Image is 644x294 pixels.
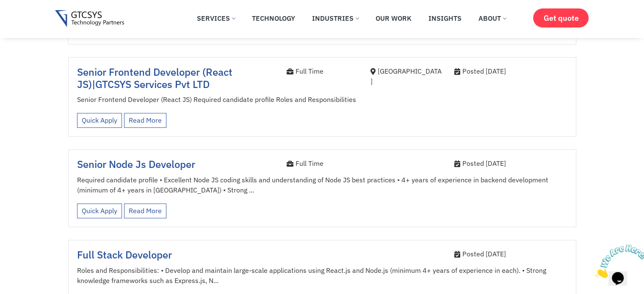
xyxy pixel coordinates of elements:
[422,9,468,27] a: Insights
[287,158,358,168] div: Full Time
[77,175,567,195] p: Required candidate profile • Excellent Node JS coding skills and understanding of Node JS best pr...
[543,14,578,22] span: Get quote
[77,248,172,261] a: Full Stack Developer
[77,203,122,218] a: Quick Apply
[77,113,122,128] a: Quick Apply
[77,94,567,104] p: Senior Frontend Developer (React JS) Required candidate profile Roles and Responsibilities
[454,158,567,168] div: Posted [DATE]
[246,9,301,27] a: Technology
[77,65,232,91] span: Senior Frontend Developer (React JS)
[77,65,232,91] a: Senior Frontend Developer (React JS)|GTCSYS Services Pvt LTD
[124,203,166,218] a: Read More
[191,9,241,27] a: Services
[287,66,358,76] div: Full Time
[77,265,567,286] p: Roles and Responsibilities: • Develop and maintain large-scale applications using React.js and No...
[370,66,442,86] div: [GEOGRAPHIC_DATA]
[533,8,589,27] a: Get quote
[3,3,56,37] img: Chat attention grabber
[454,66,567,76] div: Posted [DATE]
[591,241,644,281] iframe: chat widget
[95,77,210,91] span: GTCSYS Services Pvt LTD
[55,10,124,27] img: Gtcsys logo
[454,249,567,259] div: Posted [DATE]
[124,113,166,128] a: Read More
[472,9,512,27] a: About
[77,157,195,171] a: Senior Node Js Developer
[369,9,418,27] a: Our Work
[306,9,365,27] a: Industries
